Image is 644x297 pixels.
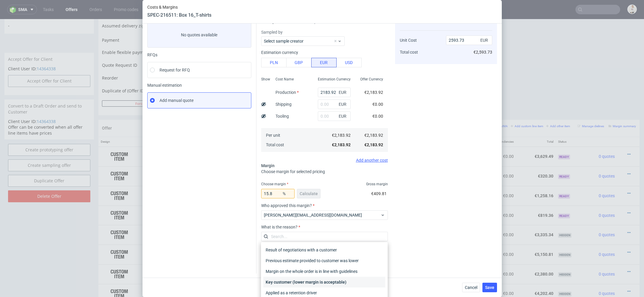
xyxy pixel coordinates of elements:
[266,142,284,147] span: Total cost
[188,210,363,222] div: Custom • Custom
[578,105,604,109] small: Manage dielines
[599,155,615,159] span: 0 quotes
[599,272,615,277] span: 0 quotes
[263,277,385,287] div: Key customer (lower margin is acceptable)
[188,269,245,275] span: Box 7_Coats v22 - 7 480 pieces
[217,152,239,157] span: SPEC- 216511
[260,250,282,255] span: SPEC- 216506
[188,132,225,138] span: Box 15_Accessories
[8,171,90,183] input: Delete Offer
[441,226,480,245] td: €5,150.81
[516,127,556,147] td: €3,629.49
[188,151,216,157] span: Box 16_T-shirts
[609,105,636,109] small: Margin summary
[102,29,205,41] td: Enable flexible payments
[104,169,134,184] img: ico-item-custom-a8f9c3db6a5631ce2f509e228e8b95abde266dc4376634de7b166047de09ff05.png
[104,208,134,223] img: ico-item-custom-a8f9c3db6a5631ce2f509e228e8b95abde266dc4376634de7b166047de09ff05.png
[104,130,134,145] img: ico-item-custom-a8f9c3db6a5631ce2f509e228e8b95abde266dc4376634de7b166047de09ff05.png
[401,167,441,186] td: €1,258.16
[516,226,556,245] td: €5,150.81
[159,272,173,277] strong: 770751
[8,4,90,10] span: -
[599,135,615,140] span: 0 quotes
[558,214,572,219] span: hidden
[332,142,351,147] span: €2,183.92
[188,171,218,177] span: Box 17_Clothing
[401,127,441,147] td: €3,629.49
[104,228,134,243] img: ico-item-custom-a8f9c3db6a5631ce2f509e228e8b95abde266dc4376634de7b166047de09ff05.png
[102,16,205,29] td: Payment
[266,133,280,138] span: Per unit
[480,127,516,147] td: €0.00
[516,118,556,128] th: Total
[558,273,572,277] span: hidden
[4,34,94,47] div: Accept Offer for Client
[599,194,615,199] span: 0 quotes
[480,265,516,284] td: €0.00
[159,253,173,257] strong: 770750
[441,105,468,109] small: Add PIM line item
[366,118,401,128] th: Quant.
[441,245,480,265] td: €2,380.00
[286,58,312,67] button: GBP
[441,206,480,226] td: €3,335.34
[480,147,516,167] td: €0.00
[263,245,385,255] div: Result of negotiations with a customer
[220,211,242,216] span: SPEC- 216504
[366,206,401,226] td: 1 x 7920
[281,189,293,198] span: %
[441,167,480,186] td: €1,258.16
[102,67,205,81] td: Duplicate of (Offer ID)
[261,58,287,67] button: PLN
[360,77,383,82] span: Offer Currency
[441,127,480,147] td: €3,629.49
[400,50,418,55] span: Total cost
[259,191,281,196] span: SPEC- 216513
[8,56,90,68] button: Accept Offer for Client
[318,111,351,121] input: 0.00
[147,5,211,10] span: Costs & Margins
[480,167,516,186] td: €0.00
[104,248,134,262] img: ico-item-custom-a8f9c3db6a5631ce2f509e228e8b95abde266dc4376634de7b166047de09ff05.png
[480,245,516,265] td: €0.00
[263,255,385,266] div: Previous estimate provided to customer was lower
[188,249,363,261] div: Custom • Custom
[102,107,112,111] span: Offer
[159,233,173,238] strong: 770749
[98,118,157,128] th: Design
[159,194,173,199] strong: 770757
[261,158,388,163] div: Add another cost
[471,105,508,109] small: Add line item from VMA
[441,147,480,167] td: €320.30
[8,125,90,137] a: Create prototyping offer
[318,99,351,109] input: 0.00
[159,174,173,179] strong: 770756
[147,12,211,18] header: SPEC-216511: Box 16_T-shirts
[104,150,134,164] img: ico-item-custom-a8f9c3db6a5631ce2f509e228e8b95abde266dc4376634de7b166047de09ff05.png
[372,114,383,119] span: €0.00
[401,206,441,226] td: €3,335.34
[328,81,360,88] input: Save
[102,41,205,55] td: Quote Request ID
[102,81,196,88] button: Force CRM resync
[246,270,268,274] span: SPEC- 216507
[558,253,572,258] span: hidden
[400,38,417,43] span: Unit Cost
[226,133,247,137] span: SPEC- 216510
[336,58,362,67] button: USD
[159,155,173,159] strong: 770755
[275,90,299,95] label: Production
[104,189,134,204] img: ico-item-custom-a8f9c3db6a5631ce2f509e228e8b95abde266dc4376634de7b166047de09ff05.png
[366,182,388,186] span: Gross margin
[366,265,401,284] td: 1 x 4080
[159,213,173,218] strong: 770748
[188,229,363,241] div: Custom • Custom
[556,118,585,128] th: Status
[147,22,251,48] label: No quotes available
[441,118,480,128] th: Net Total
[102,55,205,67] td: Reorder
[511,105,543,109] small: Add custom line item
[4,80,94,99] div: Convert to a Draft Order and send to Customer
[516,147,556,167] td: €320.30
[318,88,351,97] input: 0.00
